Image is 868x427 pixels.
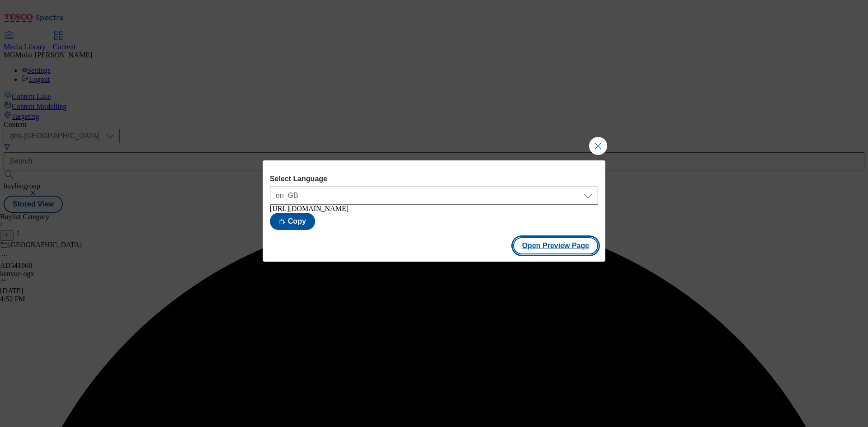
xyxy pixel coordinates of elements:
[589,137,607,155] button: Close Modal
[263,160,605,262] div: Modal
[270,205,598,213] div: [URL][DOMAIN_NAME]
[270,175,598,183] label: Select Language
[513,237,599,254] button: Open Preview Page
[270,213,315,230] button: Copy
